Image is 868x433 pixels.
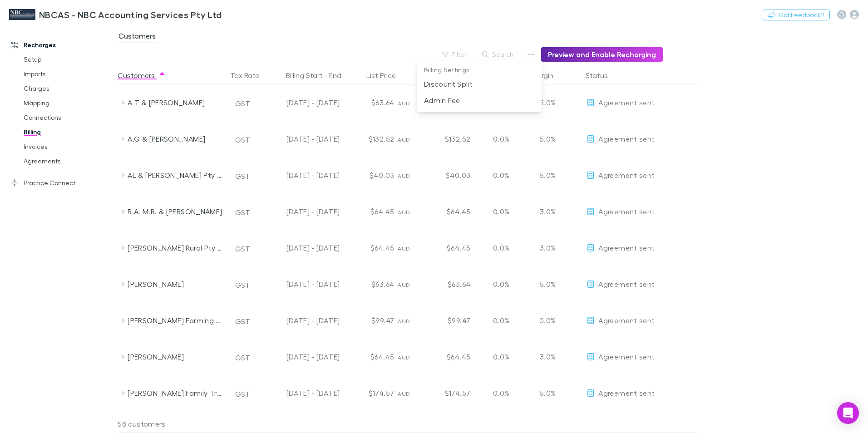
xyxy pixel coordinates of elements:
[424,95,534,106] p: Admin Fee
[417,64,542,76] p: Billing Settings
[837,402,859,424] div: Open Intercom Messenger
[417,76,542,92] li: Discount Split
[424,79,534,89] p: Discount Split
[417,92,542,108] li: Admin Fee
